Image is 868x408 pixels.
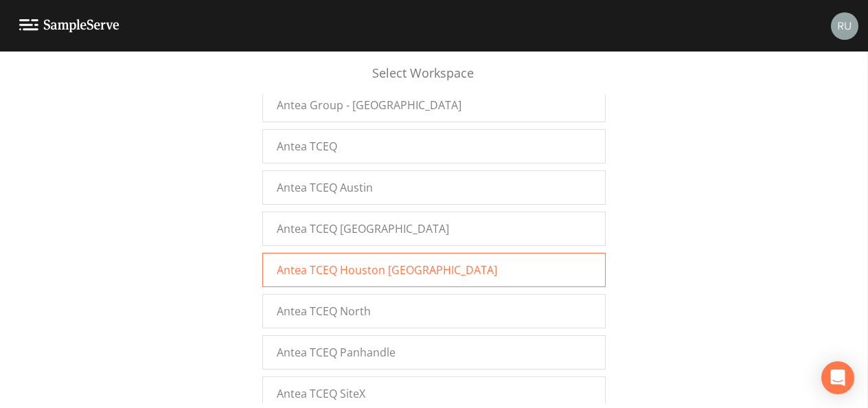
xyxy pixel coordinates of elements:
[262,64,606,95] div: Select Workspace
[821,361,854,394] div: Open Intercom Messenger
[831,12,858,40] img: a5c06d64ce99e847b6841ccd0307af82
[277,303,371,319] span: Antea TCEQ North
[277,385,365,402] span: Antea TCEQ SiteX
[277,138,337,155] span: Antea TCEQ
[262,294,606,328] a: Antea TCEQ North
[262,253,606,287] a: Antea TCEQ Houston [GEOGRAPHIC_DATA]
[262,129,606,163] a: Antea TCEQ
[262,88,606,122] a: Antea Group - [GEOGRAPHIC_DATA]
[277,179,373,196] span: Antea TCEQ Austin
[262,335,606,370] a: Antea TCEQ Panhandle
[262,170,606,205] a: Antea TCEQ Austin
[277,220,449,237] span: Antea TCEQ [GEOGRAPHIC_DATA]
[262,212,606,246] a: Antea TCEQ [GEOGRAPHIC_DATA]
[277,344,396,361] span: Antea TCEQ Panhandle
[19,19,119,32] img: logo
[277,262,497,278] span: Antea TCEQ Houston [GEOGRAPHIC_DATA]
[277,97,461,113] span: Antea Group - [GEOGRAPHIC_DATA]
